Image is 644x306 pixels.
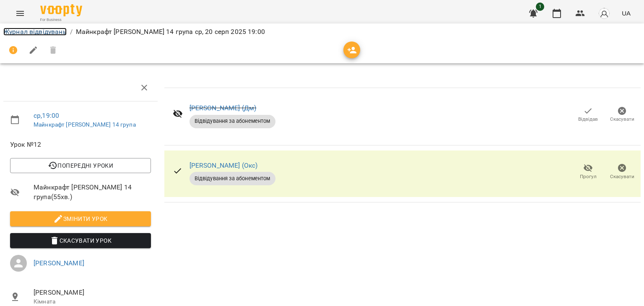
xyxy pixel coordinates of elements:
a: [PERSON_NAME] [34,259,84,267]
button: UA [618,5,634,21]
button: Попередні уроки [10,158,151,173]
a: Майнкрафт [PERSON_NAME] 14 група [34,121,136,128]
li: / [70,27,73,37]
span: Відвідування за абонементом [190,175,275,182]
span: Відвідування за абонементом [190,117,275,125]
span: For Business [40,17,82,23]
span: Урок №12 [10,140,151,150]
span: Попередні уроки [17,161,144,171]
p: Кімната [34,298,151,306]
button: Menu [10,3,30,23]
span: Змінити урок [17,214,144,224]
button: Змінити урок [10,211,151,226]
button: Скасувати [605,160,639,184]
button: Скасувати [605,103,639,127]
img: Voopty Logo [40,4,82,16]
a: [PERSON_NAME] (Окс) [190,161,258,169]
span: Скасувати Урок [17,236,144,246]
span: Скасувати [610,173,634,180]
a: Журнал відвідувань [3,28,67,36]
button: Відвідав [571,103,605,127]
span: [PERSON_NAME] [34,288,151,298]
button: Прогул [571,160,605,184]
span: Майнкрафт [PERSON_NAME] 14 група ( 55 хв. ) [34,182,151,202]
p: Майнкрафт [PERSON_NAME] 14 група ср, 20 серп 2025 19:00 [76,27,265,37]
nav: breadcrumb [3,27,641,37]
span: Скасувати [610,116,634,123]
a: ср , 19:00 [34,112,59,119]
a: [PERSON_NAME] (Дм) [190,104,257,112]
img: avatar_s.png [598,8,610,19]
span: Прогул [580,173,597,180]
button: Скасувати Урок [10,233,151,248]
span: 1 [536,3,544,11]
span: Відвідав [578,116,598,123]
span: UA [622,9,631,18]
